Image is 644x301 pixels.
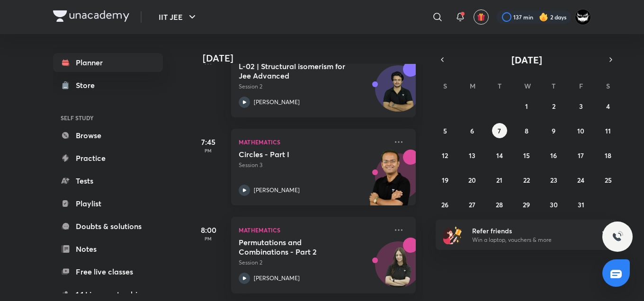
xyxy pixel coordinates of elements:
abbr: October 31, 2025 [578,200,584,209]
abbr: Wednesday [524,81,531,90]
button: October 27, 2025 [465,197,480,212]
abbr: October 7, 2025 [498,126,501,135]
img: Avatar [376,71,421,116]
button: October 1, 2025 [519,98,534,114]
abbr: October 27, 2025 [469,200,475,209]
button: October 25, 2025 [600,172,616,187]
button: October 17, 2025 [573,148,589,163]
abbr: October 22, 2025 [523,176,530,185]
abbr: Thursday [552,81,555,90]
abbr: October 29, 2025 [523,200,530,209]
p: Session 3 [239,161,387,169]
abbr: October 12, 2025 [442,151,448,160]
a: Doubts & solutions [53,217,163,236]
abbr: October 19, 2025 [442,176,448,185]
button: October 19, 2025 [438,172,453,187]
abbr: October 11, 2025 [605,126,611,135]
abbr: October 6, 2025 [470,126,474,135]
img: referral [443,225,462,244]
button: October 22, 2025 [519,172,534,187]
abbr: Saturday [606,81,610,90]
p: [PERSON_NAME] [254,274,300,283]
img: Avatar [376,247,421,292]
abbr: October 10, 2025 [577,126,584,135]
button: October 31, 2025 [573,197,589,212]
abbr: October 26, 2025 [441,200,448,209]
button: [DATE] [449,53,604,66]
abbr: Sunday [443,81,447,90]
button: October 2, 2025 [546,98,561,114]
abbr: October 3, 2025 [579,102,583,111]
abbr: October 21, 2025 [496,176,502,185]
img: Company Logo [53,10,129,22]
span: [DATE] [511,53,542,66]
h6: SELF STUDY [53,110,163,126]
button: October 18, 2025 [600,148,616,163]
abbr: October 2, 2025 [552,102,555,111]
abbr: October 17, 2025 [578,151,584,160]
button: October 10, 2025 [573,123,589,138]
button: October 12, 2025 [438,148,453,163]
p: Session 2 [239,82,387,91]
button: October 16, 2025 [546,148,561,163]
abbr: Friday [579,81,583,90]
button: October 6, 2025 [465,123,480,138]
button: October 29, 2025 [519,197,534,212]
h6: Refer friends [472,226,589,236]
a: Planner [53,53,163,72]
h5: Circles - Part I [239,150,357,159]
a: Free live classes [53,262,163,281]
button: October 28, 2025 [492,197,507,212]
p: PM [189,148,227,153]
img: avatar [477,13,485,21]
button: October 20, 2025 [465,172,480,187]
button: October 13, 2025 [465,148,480,163]
a: Company Logo [53,10,129,24]
p: Mathematics [239,136,387,148]
button: October 21, 2025 [492,172,507,187]
abbr: October 20, 2025 [468,176,476,185]
abbr: October 14, 2025 [496,151,503,160]
p: Win a laptop, vouchers & more [472,236,589,244]
img: ttu [612,231,623,242]
button: avatar [474,9,489,25]
h5: Permutations and Combinations - Part 2 [239,238,357,257]
button: IIT JEE [153,8,204,27]
a: Practice [53,149,163,168]
abbr: October 8, 2025 [525,126,528,135]
abbr: October 25, 2025 [605,176,612,185]
img: ARSH Khan [575,9,591,25]
a: Store [53,76,163,95]
button: October 23, 2025 [546,172,561,187]
p: Mathematics [239,224,387,236]
abbr: October 23, 2025 [550,176,557,185]
button: October 14, 2025 [492,148,507,163]
abbr: October 24, 2025 [577,176,584,185]
button: October 9, 2025 [546,123,561,138]
img: streak [539,12,548,22]
h4: [DATE] [203,53,425,64]
button: October 4, 2025 [600,98,616,114]
button: October 7, 2025 [492,123,507,138]
p: PM [189,236,227,241]
abbr: Tuesday [498,81,501,90]
abbr: October 28, 2025 [496,200,503,209]
a: Browse [53,126,163,145]
button: October 15, 2025 [519,148,534,163]
a: Notes [53,239,163,258]
button: October 11, 2025 [600,123,616,138]
img: unacademy [364,150,416,215]
abbr: October 30, 2025 [550,200,558,209]
a: Playlist [53,194,163,213]
abbr: October 16, 2025 [550,151,557,160]
abbr: October 4, 2025 [606,102,610,111]
abbr: October 9, 2025 [552,126,555,135]
abbr: October 1, 2025 [525,102,528,111]
h5: 7:45 [189,136,227,148]
button: October 5, 2025 [438,123,453,138]
h5: L-02 | Structural isomerism for Jee Advanced [239,62,357,80]
abbr: October 5, 2025 [443,126,447,135]
abbr: Monday [470,81,475,90]
div: Store [76,80,100,91]
button: October 30, 2025 [546,197,561,212]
